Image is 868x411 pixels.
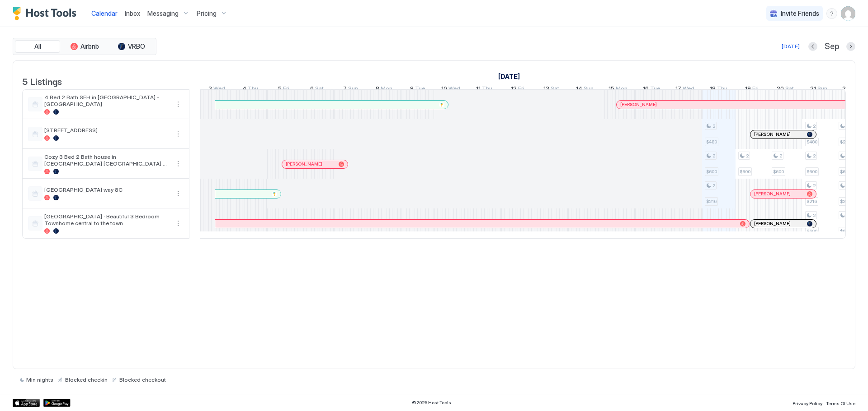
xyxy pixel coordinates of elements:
[708,83,730,96] a: September 18, 2025
[125,9,140,17] span: Inbox
[109,40,154,53] button: VRBO
[746,153,749,159] span: 2
[785,85,794,94] span: Sat
[439,83,462,96] a: September 10, 2025
[650,85,660,94] span: Tue
[308,83,326,96] a: September 6, 2025
[22,74,62,88] span: 5 Listings
[717,85,727,94] span: Thu
[606,83,630,96] a: September 15, 2025
[13,399,40,407] a: App Store
[793,401,822,406] span: Privacy Policy
[441,85,447,94] span: 10
[286,161,322,167] span: [PERSON_NAME]
[813,212,816,218] span: 2
[65,376,108,383] span: Blocked checkin
[173,158,184,169] button: More options
[826,8,837,19] div: menu
[373,83,395,96] a: September 8, 2025
[13,38,156,55] div: tab-group
[808,42,817,51] button: Previous month
[213,85,225,94] span: Wed
[80,42,99,51] span: Airbnb
[808,83,830,96] a: September 21, 2025
[840,228,851,234] span: $600
[840,139,851,145] span: $240
[44,186,169,193] span: [GEOGRAPHIC_DATA] way 8C
[173,99,184,110] div: menu
[125,9,140,18] a: Inbox
[745,85,751,94] span: 19
[773,169,784,175] span: $600
[774,83,796,96] a: September 20, 2025
[706,199,717,204] span: $216
[13,7,80,20] a: Host Tools Logo
[777,85,784,94] span: 20
[543,85,549,94] span: 13
[712,153,715,159] span: 2
[348,85,358,94] span: Sun
[840,169,851,175] span: $600
[197,9,217,18] span: Pricing
[541,83,561,96] a: September 13, 2025
[173,129,184,139] div: menu
[641,83,662,96] a: September 16, 2025
[826,398,855,407] a: Terms Of Use
[780,41,801,52] button: [DATE]
[408,83,427,96] a: September 9, 2025
[807,169,817,175] span: $600
[846,42,855,51] button: Next month
[283,85,289,94] span: Fri
[44,94,169,107] span: 4 Bed 2 Bath SFH in [GEOGRAPHIC_DATA] - [GEOGRAPHIC_DATA]
[842,85,849,94] span: 22
[673,83,697,96] a: September 17, 2025
[712,183,715,189] span: 2
[173,218,184,229] div: menu
[173,188,184,199] div: menu
[683,85,694,94] span: Wed
[44,153,169,167] span: Cozy 3 Bed 2 Bath house in [GEOGRAPHIC_DATA] [GEOGRAPHIC_DATA] 6 [PERSON_NAME]
[376,85,379,94] span: 8
[574,83,596,96] a: September 14, 2025
[173,188,184,199] button: More options
[509,83,527,96] a: September 12, 2025
[91,9,118,17] span: Calendar
[44,213,169,226] span: [GEOGRAPHIC_DATA] · Beautiful 3 Bedroom Townhome central to the town
[173,129,184,139] button: More options
[242,85,246,94] span: 4
[754,221,791,226] span: [PERSON_NAME]
[706,169,717,175] span: $600
[793,398,822,407] a: Privacy Policy
[248,85,258,94] span: Thu
[511,85,517,94] span: 12
[208,85,212,94] span: 3
[341,83,360,96] a: September 7, 2025
[807,199,817,204] span: $216
[206,83,227,96] a: September 3, 2025
[752,85,759,94] span: Fri
[448,85,460,94] span: Wed
[807,228,817,234] span: $600
[781,9,819,18] span: Invite Friends
[616,85,627,94] span: Mon
[551,85,559,94] span: Sat
[173,218,184,229] button: More options
[518,85,524,94] span: Fri
[173,99,184,110] button: More options
[91,9,118,18] a: Calendar
[754,191,791,197] span: [PERSON_NAME]
[278,85,282,94] span: 5
[44,127,169,134] span: [STREET_ADDRESS]
[643,85,649,94] span: 16
[813,183,816,189] span: 2
[810,85,816,94] span: 21
[276,83,292,96] a: September 5, 2025
[782,42,800,51] div: [DATE]
[410,85,414,94] span: 9
[706,139,717,145] span: $480
[119,376,166,383] span: Blocked checkout
[609,85,614,94] span: 15
[128,42,145,51] span: VRBO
